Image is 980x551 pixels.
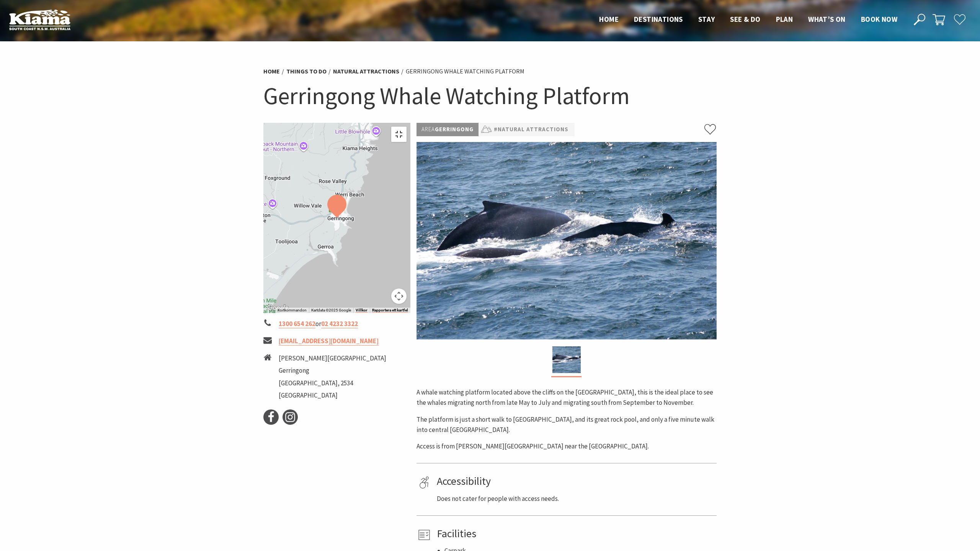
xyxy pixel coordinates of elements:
[311,308,351,312] span: Kartdata ©2025 Google
[391,289,407,304] button: Kamerakontroller för kartor
[437,475,714,488] h4: Accessibility
[279,353,386,364] li: [PERSON_NAME][GEOGRAPHIC_DATA]
[552,346,581,373] img: Gerringong Whale Watching Platform
[599,15,619,24] span: Home
[698,15,715,24] span: Stay
[279,365,386,376] li: Gerringong
[416,142,717,339] img: Gerringong Whale Watching Platform
[279,390,386,401] li: [GEOGRAPHIC_DATA]
[286,67,327,75] a: Things To Do
[416,387,717,408] p: A whale watching platform located above the cliffs on the [GEOGRAPHIC_DATA], this is the ideal pl...
[263,80,717,111] h1: Gerringong Whale Watching Platform
[391,127,407,142] button: Aktivera och inaktivera helskärmsvy
[263,319,410,329] li: or
[861,15,897,24] span: Book now
[416,414,717,435] p: The platform is just a short walk to [GEOGRAPHIC_DATA], and its great rock pool, and only a five ...
[437,494,714,504] p: Does not cater for people with access needs.
[437,527,714,540] h4: Facilities
[421,126,435,133] span: Area
[494,125,568,134] a: #Natural Attractions
[333,67,399,75] a: Natural Attractions
[808,15,846,24] span: What’s On
[278,308,307,313] button: Kortkommandon
[416,441,717,452] p: Access is from [PERSON_NAME][GEOGRAPHIC_DATA] near the [GEOGRAPHIC_DATA].
[263,67,280,75] a: Home
[279,378,386,388] li: [GEOGRAPHIC_DATA], 2534
[265,303,291,313] a: Öppna detta område i Google Maps (i ett nytt fönster)
[279,320,315,328] a: 1300 654 262
[730,15,760,24] span: See & Do
[634,15,683,24] span: Destinations
[591,13,905,26] nav: Main Menu
[416,123,479,136] p: Gerringong
[321,320,358,328] a: 02 4232 3322
[372,308,408,313] a: Rapportera ett kartfel
[776,15,793,24] span: Plan
[9,9,70,30] img: Kiama Logo
[356,308,367,313] a: Villkor (öppnas i en ny flik)
[406,67,524,77] li: Gerringong Whale Watching Platform
[279,337,379,346] a: [EMAIL_ADDRESS][DOMAIN_NAME]
[265,303,291,313] img: Google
